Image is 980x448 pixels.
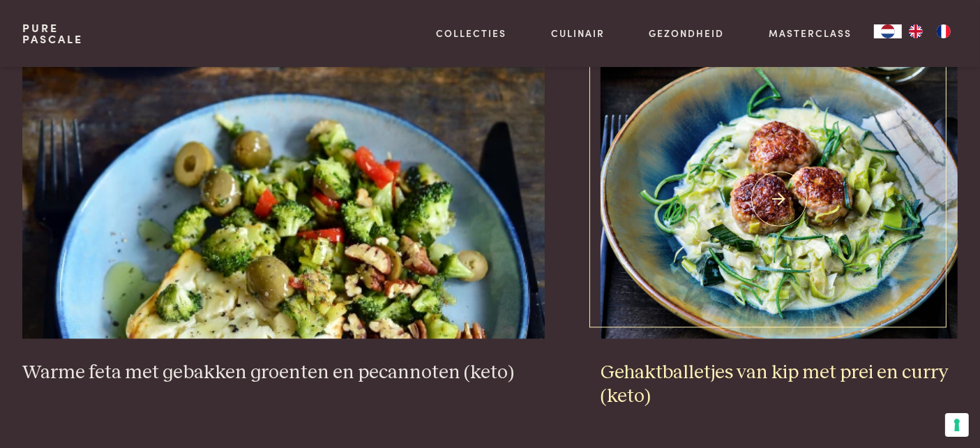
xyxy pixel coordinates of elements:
ul: Language list [902,24,958,38]
h3: Warme feta met gebakken groenten en pecannoten (keto) [22,361,545,385]
a: Gezondheid [649,26,725,40]
a: Gehaktballetjes van kip met prei en curry (keto) Gehaktballetjes van kip met prei en curry (keto) [601,59,958,409]
a: FR [930,24,958,38]
a: Warme feta met gebakken groenten en pecannoten (keto) Warme feta met gebakken groenten en pecanno... [22,59,545,384]
img: Gehaktballetjes van kip met prei en curry (keto) [601,59,958,338]
aside: Language selected: Nederlands [874,24,958,38]
a: Masterclass [769,26,852,40]
a: Culinair [551,26,605,40]
div: Language [874,24,902,38]
img: Warme feta met gebakken groenten en pecannoten (keto) [22,59,545,338]
a: Collecties [436,26,506,40]
a: PurePascale [22,22,83,45]
h3: Gehaktballetjes van kip met prei en curry (keto) [601,361,958,409]
a: EN [902,24,930,38]
button: Uw voorkeuren voor toestemming voor trackingtechnologieën [945,413,969,437]
a: NL [874,24,902,38]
